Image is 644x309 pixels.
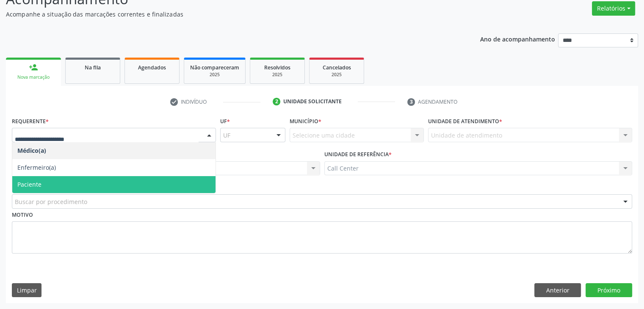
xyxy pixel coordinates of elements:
span: Na fila [85,64,101,71]
span: Resolvidos [264,64,290,71]
label: Motivo [12,209,33,222]
span: Enfermeiro(a) [17,163,56,171]
span: Cancelados [323,64,351,71]
button: Anterior [534,283,581,298]
label: Unidade de atendimento [428,115,502,128]
div: Unidade solicitante [283,98,342,105]
p: Ano de acompanhamento [480,33,555,44]
div: person_add [29,63,38,72]
button: Próximo [586,283,632,298]
div: 2025 [315,72,358,78]
div: 2025 [190,72,239,78]
p: Acompanhe a situação das marcações correntes e finalizadas [6,10,448,19]
label: Município [290,115,321,128]
div: 2 [273,98,280,105]
span: Médico(a) [17,146,46,154]
button: Relatórios [592,1,635,16]
div: Nova marcação [12,74,55,80]
button: Limpar [12,283,41,298]
div: 2025 [256,72,299,78]
span: Não compareceram [190,64,239,71]
span: Paciente [17,180,41,188]
label: Unidade de referência [324,148,392,161]
span: Buscar por procedimento [15,197,87,206]
span: UF [223,131,230,140]
span: Agendados [138,64,166,71]
label: UF [220,115,230,128]
label: Requerente [12,115,49,128]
